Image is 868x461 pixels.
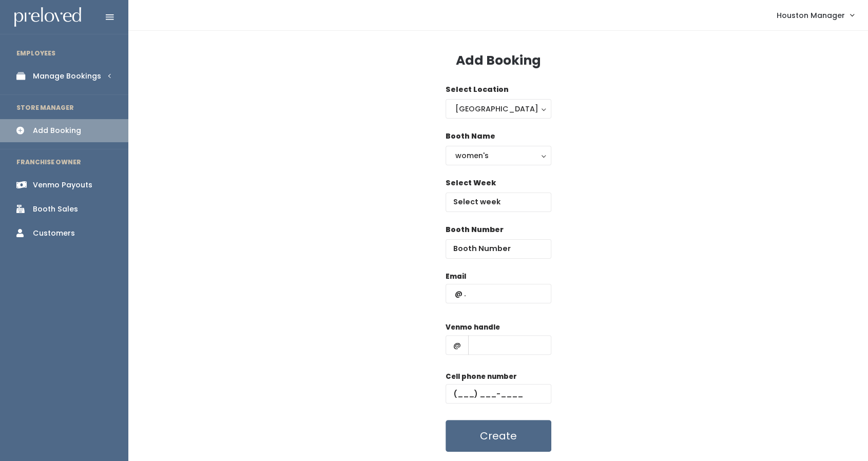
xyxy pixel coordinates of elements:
[446,322,500,333] label: Venmo handle
[446,131,495,142] label: Booth Name
[14,7,81,27] img: preloved logo
[446,284,551,303] input: @ .
[446,178,496,188] label: Select Week
[446,420,551,452] button: Create
[33,125,81,136] div: Add Booking
[33,204,78,215] div: Booth Sales
[446,99,551,119] button: [GEOGRAPHIC_DATA]
[456,53,541,68] h3: Add Booking
[446,84,509,95] label: Select Location
[33,71,101,82] div: Manage Bookings
[777,10,845,21] span: Houston Manager
[766,4,864,26] a: Houston Manager
[446,224,504,235] label: Booth Number
[446,272,466,282] label: Email
[446,239,551,259] input: Booth Number
[455,150,542,161] div: women's
[446,372,517,382] label: Cell phone number
[446,193,551,212] input: Select week
[446,335,469,355] span: @
[33,180,92,190] div: Venmo Payouts
[455,103,542,114] div: [GEOGRAPHIC_DATA]
[446,384,551,404] input: (___) ___-____
[446,146,551,165] button: women's
[33,228,75,239] div: Customers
